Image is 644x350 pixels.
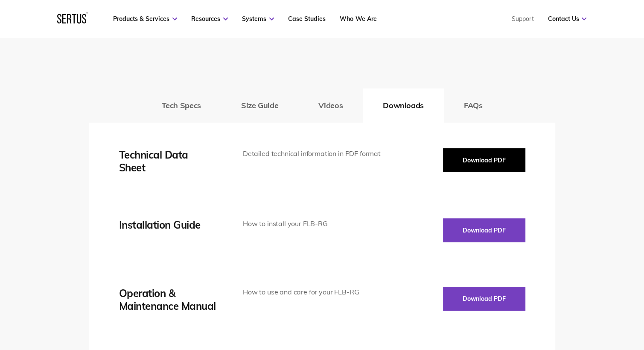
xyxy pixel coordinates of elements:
a: Products & Services [113,15,177,23]
a: Systems [242,15,274,23]
div: Technical Data Sheet [119,148,217,174]
div: Operation & Maintenance Manual [119,287,217,312]
iframe: Chat Widget [490,251,644,350]
div: Detailed technical information in PDF format [243,148,384,159]
button: Size Guide [221,88,298,123]
button: Download PDF [443,148,525,172]
div: How to install your FLB-RG [243,218,384,229]
a: Case Studies [288,15,326,23]
a: Who We Are [340,15,376,23]
button: Tech Specs [142,88,221,123]
a: Support [511,15,533,23]
button: Download PDF [443,287,525,311]
button: Videos [298,88,363,123]
div: How to use and care for your FLB-RG [243,287,384,298]
button: FAQs [444,88,503,123]
button: Download PDF [443,218,525,242]
a: Contact Us [548,15,586,23]
a: Resources [191,15,228,23]
div: Installation Guide [119,218,217,231]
